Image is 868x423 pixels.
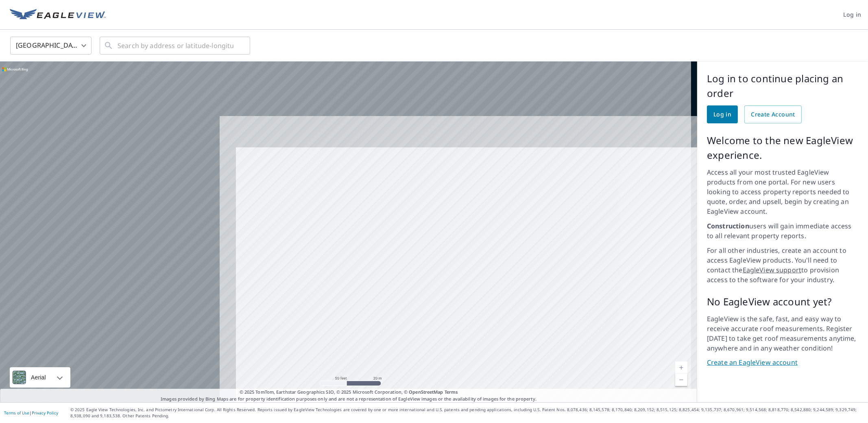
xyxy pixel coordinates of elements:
p: EagleView is the safe, fast, and easy way to receive accurate roof measurements. Register [DATE] ... [707,314,858,353]
a: Create an EagleView account [707,358,858,367]
p: No EagleView account yet? [707,294,858,309]
a: Create Account [744,105,802,123]
a: OpenStreetMap [409,389,443,395]
p: © 2025 Eagle View Technologies, Inc. and Pictometry International Corp. All Rights Reserved. Repo... [70,407,864,419]
p: Access all your most trusted EagleView products from one portal. For new users looking to access ... [707,167,858,216]
a: Terms [445,389,458,395]
div: Aerial [28,367,48,388]
a: EagleView support [743,265,802,274]
span: Log in [844,10,861,20]
a: Current Level 19, Zoom In [675,362,687,374]
a: Terms of Use [4,410,29,416]
span: Log in [713,110,731,120]
span: © 2025 TomTom, Earthstar Geographics SIO, © 2025 Microsoft Corporation, © [240,389,458,396]
a: Log in [707,105,738,123]
p: | [4,410,58,415]
div: [GEOGRAPHIC_DATA] [10,34,92,57]
img: EV Logo [10,9,106,21]
p: Welcome to the new EagleView experience. [707,133,858,162]
p: Log in to continue placing an order [707,71,858,101]
p: users will gain immediate access to all relevant property reports. [707,221,858,241]
strong: Construction [707,221,749,230]
span: Create Account [751,110,795,120]
input: Search by address or latitude-longitude [118,34,233,57]
div: Aerial [10,367,70,388]
a: Current Level 19, Zoom Out [675,374,687,386]
p: For all other industries, create an account to access EagleView products. You'll need to contact ... [707,245,858,285]
a: Privacy Policy [32,410,58,416]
